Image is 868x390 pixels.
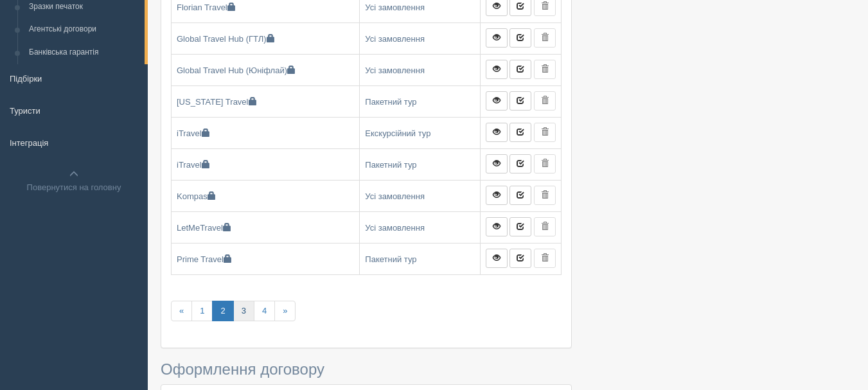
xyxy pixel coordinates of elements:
a: 4 [254,301,275,322]
a: Global Travel Hub (ГТЛ) [172,23,359,54]
a: LetMeTravel [172,212,359,243]
a: 1 [191,301,213,322]
a: Усі замовлення [360,212,479,243]
a: Пакетний тур [360,244,479,274]
h3: Оформлення договору [161,361,572,378]
a: Kompas [172,181,359,211]
a: Global Travel Hub (Юніфлай) [172,55,359,85]
a: Усі замовлення [360,23,479,54]
a: Агентські договори [23,18,145,41]
a: 3 [233,301,254,322]
a: Prime Travel [172,244,359,274]
a: Усі замовлення [360,181,479,211]
a: iTravel [172,118,359,148]
a: Усі замовлення [360,55,479,85]
a: » [274,301,296,322]
a: [US_STATE] Travel [172,86,359,117]
a: 2 [212,301,233,322]
a: Пакетний тур [360,86,479,117]
a: Банківська гарантія [23,41,145,64]
a: Пакетний тур [360,149,479,180]
a: Екскурсійний тур [360,118,479,148]
a: « [171,301,192,322]
a: iTravel [172,149,359,180]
